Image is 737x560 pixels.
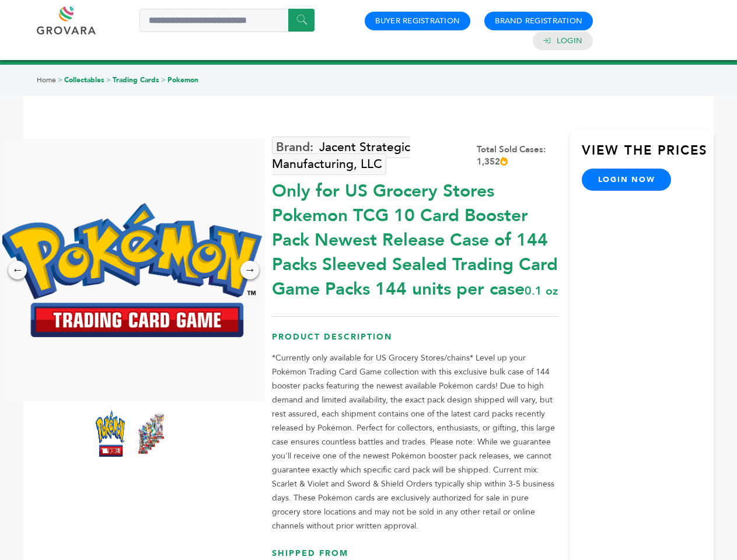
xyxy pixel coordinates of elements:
[139,9,315,32] input: Search a product or brand...
[272,331,558,352] h3: Product Description
[582,142,714,169] h3: View the Prices
[96,410,125,457] img: *Only for US Grocery Stores* Pokemon TCG 10 Card Booster Pack – Newest Release (Case of 144 Packs...
[167,75,198,85] a: Pokemon
[272,136,410,175] a: Jacent Strategic Manufacturing, LLC
[477,143,558,168] div: Total Sold Cases: 1,352
[106,75,111,85] span: >
[272,173,558,302] div: Only for US Grocery Stores Pokemon TCG 10 Card Booster Pack Newest Release Case of 144 Packs Slee...
[37,75,56,85] a: Home
[240,261,259,279] div: →
[375,16,460,26] a: Buyer Registration
[161,75,166,85] span: >
[582,169,672,191] a: login now
[525,283,558,299] span: 0.1 oz
[557,36,582,46] a: Login
[113,75,159,85] a: Trading Cards
[58,75,62,85] span: >
[272,351,558,533] p: *Currently only available for US Grocery Stores/chains* Level up your Pokémon Trading Card Game c...
[137,410,166,457] img: *Only for US Grocery Stores* Pokemon TCG 10 Card Booster Pack – Newest Release (Case of 144 Packs...
[64,75,104,85] a: Collectables
[495,16,582,26] a: Brand Registration
[8,261,27,279] div: ←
